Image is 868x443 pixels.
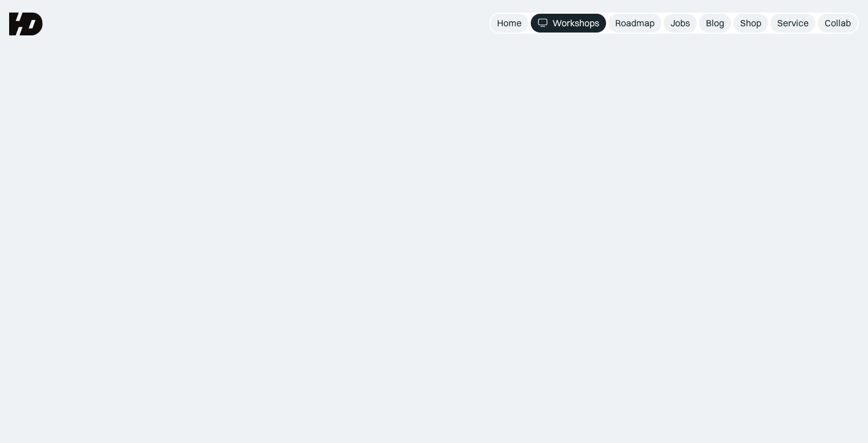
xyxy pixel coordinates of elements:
div: Roadmap [615,17,655,29]
a: Service [770,14,815,33]
div: Blog [706,17,724,29]
div: Collab [825,17,851,29]
div: Service [777,17,809,29]
a: Home [490,14,528,33]
a: Blog [699,14,731,33]
a: Shop [733,14,768,33]
div: Workshops [552,17,599,29]
div: Shop [740,17,761,29]
a: Roadmap [608,14,661,33]
a: Jobs [664,14,697,33]
a: Workshops [531,14,606,33]
div: Home [497,17,522,29]
div: Jobs [671,17,690,29]
a: Collab [818,14,858,33]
